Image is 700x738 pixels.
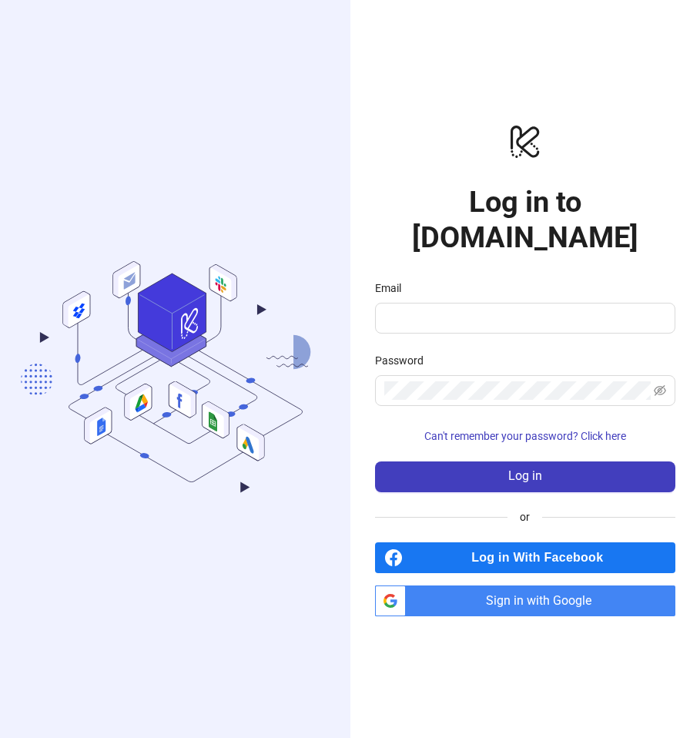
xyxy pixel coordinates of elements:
label: Email [375,280,411,297]
a: Log in With Facebook [375,542,676,573]
h1: Log in to [DOMAIN_NAME] [375,184,676,255]
span: eye-invisible [654,384,666,397]
span: Can't remember your password? Click here [424,430,626,442]
label: Password [375,352,434,369]
span: Log in [508,469,542,483]
button: Can't remember your password? Click here [375,424,676,449]
span: Sign in with Google [412,585,676,616]
span: or [507,508,542,525]
span: Log in With Facebook [409,542,676,573]
a: Can't remember your password? Click here [375,430,676,442]
button: Log in [375,461,676,492]
input: Email [384,309,664,327]
a: Sign in with Google [375,585,676,616]
input: Password [384,381,651,400]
